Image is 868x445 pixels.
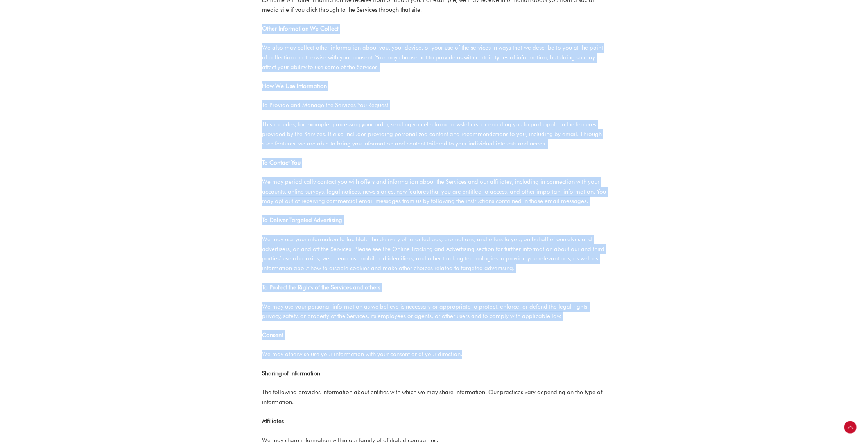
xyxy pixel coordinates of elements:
p: This includes, for example, processing your order, sending you electronic newsletters, or enablin... [262,120,606,149]
strong: Affiliates [262,418,284,425]
p: We may periodically contact you with offers and information about the Services and our affiliates... [262,177,606,206]
strong: Consent [262,332,283,339]
p: We also may collect other information about you, your device, or your use of the services in ways... [262,43,606,72]
p: The following provides information about entities with which we may share information. Our practi... [262,388,606,407]
strong: To Contact You [262,159,301,166]
strong: Sharing of Information [262,370,320,377]
strong: Other Information We Collect [262,25,339,32]
p: We may use your personal information as we believe is necessary or appropriate to protect, enforc... [262,302,606,321]
strong: To Protect the Rights of the Services and others [262,284,380,291]
p: We may otherwise use your information with your consent or at your direction. [262,350,606,359]
p: We may use your information to facilitate the delivery of targeted ads, promotions, and offers to... [262,235,606,273]
strong: To Deliver Targeted Advertising [262,217,342,224]
p: To Provide and Manage the Services You Request [262,100,606,110]
strong: How We Use Information [262,83,327,90]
